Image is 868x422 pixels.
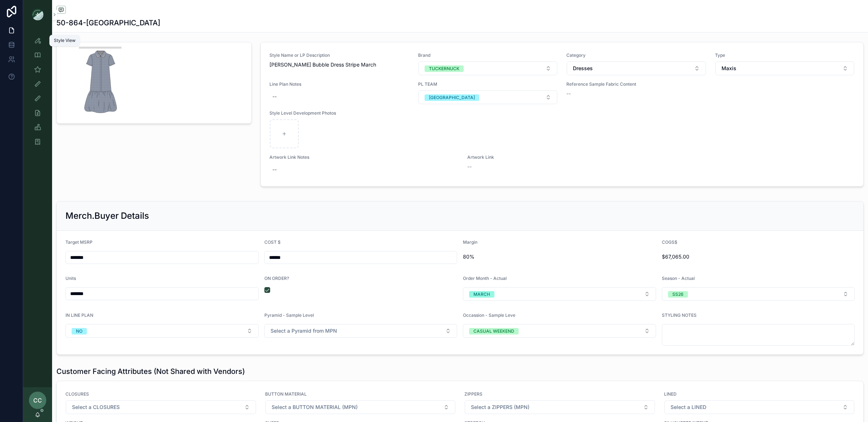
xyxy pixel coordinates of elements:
span: Occassion - Sample Leve [463,312,515,318]
span: Select a BUTTON MATERIAL (MPN) [272,404,358,411]
span: Category [566,52,706,58]
button: Select Button [65,324,259,338]
div: scrollable content [23,29,52,158]
button: Select Button [418,90,558,104]
span: -- [467,163,472,170]
span: Dresses [573,65,593,72]
span: 80% [463,253,656,260]
div: NO [76,328,82,334]
button: Select Button [662,287,855,301]
h1: Customer Facing Attributes (Not Shared with Vendors) [56,366,245,376]
span: CLOSURES [65,391,256,397]
span: Order Month - Actual [463,276,507,281]
span: LINED [664,391,855,397]
span: IN LINE PLAN [65,312,93,318]
span: [PERSON_NAME] Bubble Dress Stripe March [269,61,409,68]
button: Select Button [664,400,855,414]
span: $67,065.00 [662,253,855,260]
button: Select Button [265,400,456,414]
span: -- [566,90,571,97]
span: Margin [463,239,477,245]
div: -- [272,93,277,100]
span: Artwork Link Notes [269,154,459,160]
span: Line Plan Notes [269,81,409,87]
span: Season - Actual [662,276,695,281]
span: Maxis [722,65,736,72]
span: CC [33,396,42,405]
span: Style Level Development Photos [269,110,855,116]
span: COGS$ [662,239,677,245]
div: Style View [54,38,76,43]
span: ZIPPERS [464,391,655,397]
span: COST $ [264,239,281,245]
h2: Merch.Buyer Details [65,210,149,222]
button: Select Button [264,324,458,338]
h1: 50-864-[GEOGRAPHIC_DATA] [56,18,160,28]
span: Artwork Link [467,154,607,160]
span: Target MSRP [65,239,93,245]
div: MARCH [473,291,490,298]
button: Select Button [567,61,706,75]
span: Select a LINED [671,404,706,411]
span: Select a CLOSURES [72,404,120,411]
button: Select Button [463,287,656,301]
img: App logo [32,9,43,20]
div: CASUAL WEEKEND [473,328,514,334]
span: Units [65,276,76,281]
span: ON ORDER? [264,276,289,281]
button: Select Button [418,61,558,75]
span: STYLING NOTES [662,312,697,318]
span: Style Name or LP Description [269,52,409,58]
span: Reference Sample Fabric Content [566,81,706,87]
span: BUTTON MATERIAL [265,391,456,397]
button: Select Button [463,324,656,338]
div: TUCKERNUCK [429,65,459,72]
div: -- [272,166,277,173]
span: Pyramid - Sample Level [264,312,314,318]
button: Select Button [66,400,256,414]
div: [GEOGRAPHIC_DATA] [429,94,475,101]
button: Select Button [715,61,855,75]
span: Select a ZIPPERS (MPN) [471,404,529,411]
div: Screenshot-2025-07-14-at-5.52.06-PM.png [65,47,135,116]
button: Select Button [465,400,655,414]
span: Type [715,52,855,58]
div: SS26 [672,291,684,298]
span: Brand [418,52,558,58]
span: Select a Pyramid from MPN [271,327,337,334]
span: PL TEAM [418,81,558,87]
